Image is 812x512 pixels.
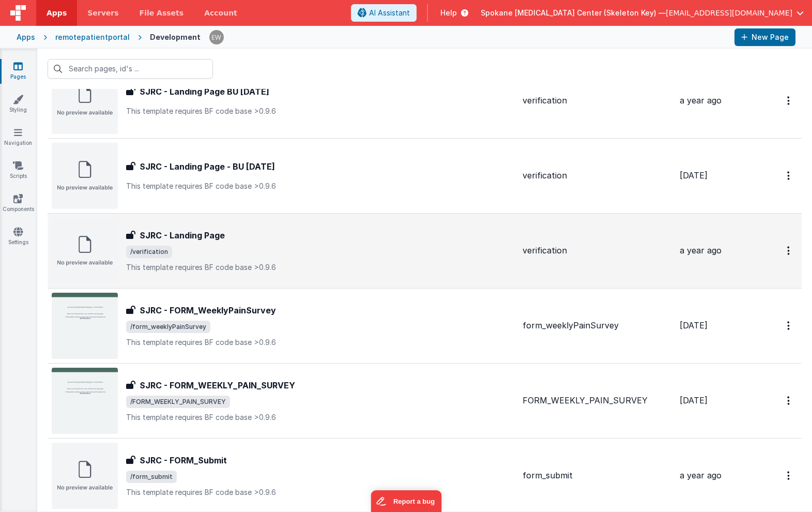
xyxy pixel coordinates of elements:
[523,320,671,332] div: form_weeklyPainSurvey
[351,4,417,22] button: AI Assistant
[87,8,118,18] span: Servers
[126,396,230,408] span: /FORM_WEEKLY_PAIN_SURVEY
[680,245,722,255] span: a year ago
[140,454,227,466] h3: SJRC - FORM_Submit
[680,170,708,180] span: [DATE]
[209,30,224,44] img: daf6185105a2932719d0487c37da19b1
[781,315,798,336] button: Options
[369,8,410,18] span: AI Assistant
[481,8,804,18] button: Spokane [MEDICAL_DATA] Center (Skeleton Key) — [EMAIL_ADDRESS][DOMAIN_NAME]
[781,465,798,486] button: Options
[126,246,172,258] span: /verification
[126,181,514,191] p: This template requires BF code base >0.9.6
[680,95,722,106] span: a year ago
[523,395,671,406] div: FORM_WEEKLY_PAIN_SURVEY
[140,160,275,173] h3: SJRC - Landing Page - BU [DATE]
[126,106,514,116] p: This template requires BF code base >0.9.6
[680,395,708,405] span: [DATE]
[680,320,708,330] span: [DATE]
[17,32,35,42] div: Apps
[140,8,184,18] span: File Assets
[47,8,67,18] span: Apps
[523,170,671,182] div: verification
[140,379,295,391] h3: SJRC - FORM_WEEKLY_PAIN_SURVEY
[140,229,225,242] h3: SJRC - Landing Page
[666,8,792,18] span: [EMAIL_ADDRESS][DOMAIN_NAME]
[126,337,514,348] p: This template requires BF code base >0.9.6
[781,165,798,186] button: Options
[734,28,795,46] button: New Page
[781,240,798,261] button: Options
[781,390,798,411] button: Options
[481,8,666,18] span: Spokane [MEDICAL_DATA] Center (Skeleton Key) —
[781,90,798,111] button: Options
[150,32,201,42] div: Development
[440,8,457,18] span: Help
[523,95,671,107] div: verification
[55,32,130,42] div: remotepatientportal
[126,487,514,498] p: This template requires BF code base >0.9.6
[140,85,269,98] h3: SJRC - Landing Page BU [DATE]
[371,490,441,512] iframe: Marker.io feedback button
[126,262,514,273] p: This template requires BF code base >0.9.6
[140,304,276,317] h3: SJRC - FORM_WeeklyPainSurvey
[126,471,177,483] span: /form_submit
[126,321,210,333] span: /form_weeklyPainSurvey
[48,59,213,79] input: Search pages, id's ...
[126,412,514,423] p: This template requires BF code base >0.9.6
[523,245,671,257] div: verification
[680,470,722,480] span: a year ago
[523,470,671,481] div: form_submit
